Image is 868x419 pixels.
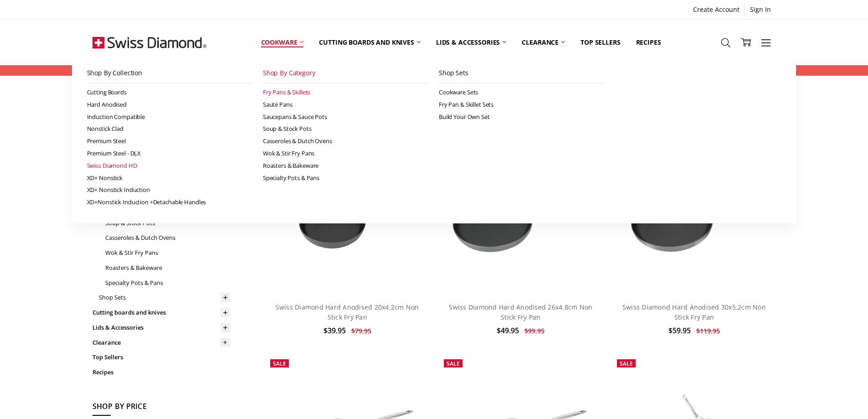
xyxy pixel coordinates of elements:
[497,326,519,336] span: $49.95
[573,22,628,62] a: Top Sellers
[311,22,428,62] a: Cutting boards and knives
[688,3,745,16] a: Create Account
[447,360,460,367] span: Sale
[105,245,230,260] a: Wok & Stir Fry Pans
[449,303,592,321] a: Swiss Diamond Hard Anodised 26x4.8cm Non Stick Fry Pan
[92,401,230,416] h5: Shop By Price
[105,260,230,275] a: Roasters & Bakeware
[92,350,230,365] a: Top Sellers
[324,326,346,336] span: $39.95
[428,22,514,62] a: Lids & Accessories
[745,3,776,16] a: Sign In
[276,303,419,321] a: Swiss Diamond Hard Anodised 20x4.2cm Non Stick Fry Pan
[514,22,573,62] a: Clearance
[92,20,206,65] img: Free Shipping On Every Order
[92,335,230,350] a: Clearance
[622,303,766,321] a: Swiss Diamond Hard Anodised 30x5.2cm Non Stick Fry Pan
[99,290,230,305] a: Shop Sets
[524,326,544,335] span: $99.95
[105,230,230,245] a: Casseroles & Dutch Ovens
[92,305,230,320] a: Cutting boards and knives
[253,22,312,62] a: Cookware
[92,365,230,380] a: Recipes
[628,22,669,62] a: Recipes
[105,275,230,290] a: Specialty Pots & Pans
[92,320,230,335] a: Lids & Accessories
[620,360,633,367] span: Sale
[668,326,691,336] span: $59.95
[696,326,720,335] span: $119.95
[273,360,286,367] span: Sale
[351,326,371,335] span: $79.95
